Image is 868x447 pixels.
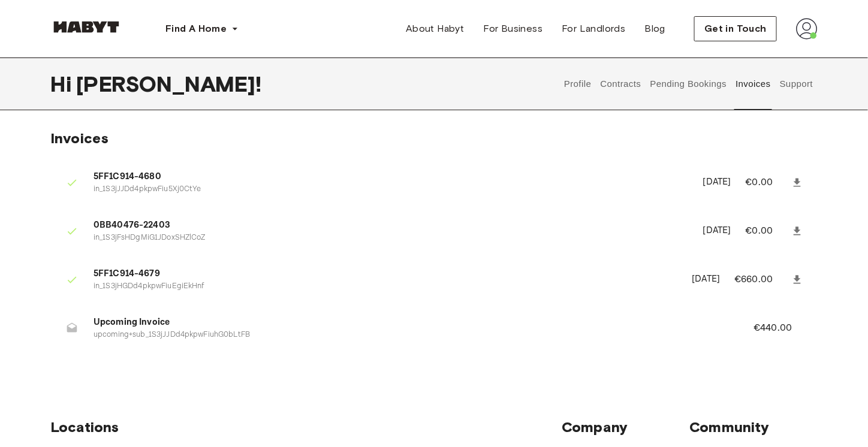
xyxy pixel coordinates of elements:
span: About Habyt [406,22,464,36]
button: Pending Bookings [649,58,728,110]
img: avatar [796,18,818,40]
span: 5FF1C914-4679 [94,267,678,281]
a: About Habyt [396,17,474,41]
span: Hi [50,71,76,96]
span: For Business [484,22,543,36]
span: Locations [50,418,562,436]
p: in_1S3jFsHDgMiG1JDoxSHZlCoZ [94,232,689,244]
p: in_1S3jHGDd4pkpwFiuEgiEkHnf [94,281,678,292]
span: Invoices [50,129,108,147]
button: Profile [563,58,593,110]
span: Get in Touch [704,22,767,36]
button: Find A Home [156,17,248,41]
p: €0.00 [746,224,789,238]
a: For Business [474,17,553,41]
span: [PERSON_NAME] ! [76,71,261,96]
p: in_1S3jJJDd4pkpwFiu5Xj0CtYe [94,184,689,195]
a: Blog [635,17,676,41]
span: Community [690,418,818,436]
span: Upcoming Invoice [94,316,725,330]
p: [DATE] [703,224,731,238]
span: Company [562,418,689,436]
img: Habyt [50,21,122,33]
button: Invoices [734,58,772,110]
div: user profile tabs [560,58,818,110]
span: For Landlords [562,22,625,36]
span: 5FF1C914-4680 [94,170,689,184]
button: Support [778,58,815,110]
span: 0BB40476-22403 [94,219,689,232]
button: Contracts [599,58,643,110]
span: Find A Home [165,22,227,36]
p: €440.00 [754,321,808,336]
span: Blog [645,22,666,36]
p: upcoming+sub_1S3jJJDd4pkpwFiuhG0bLtFB [94,330,725,341]
button: Get in Touch [694,16,777,41]
p: [DATE] [703,176,731,189]
a: For Landlords [552,17,635,41]
p: €0.00 [746,176,789,190]
p: [DATE] [692,273,721,286]
p: €660.00 [734,273,789,287]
